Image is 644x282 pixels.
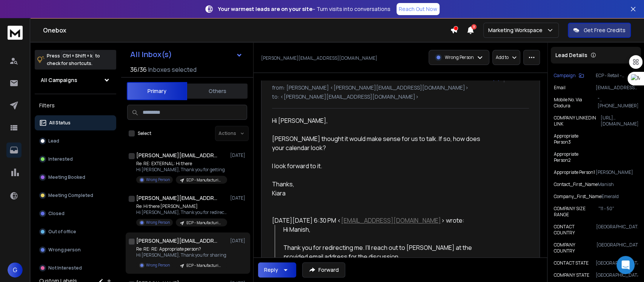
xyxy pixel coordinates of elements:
p: Press to check for shortcuts. [47,52,100,67]
p: Lead [48,138,59,144]
p: [GEOGRAPHIC_DATA] [596,224,638,236]
button: Interested [35,152,116,167]
span: Ctrl + Shift + k [61,51,94,60]
h3: Filters [35,100,116,111]
p: – Turn visits into conversations [218,5,390,13]
p: Wrong Person [445,54,474,60]
p: Hi [PERSON_NAME], Thank you for redirecting [136,209,227,215]
p: COMPANY LINKEDIN LINK [554,115,601,127]
button: Others [187,83,247,99]
p: Campaign [554,73,576,79]
p: Re: RE: RE: Appropriate person? [136,246,227,252]
div: Thank you for redirecting me. I’ll reach out to [PERSON_NAME] at the provided email address for t... [283,234,493,261]
p: Out of office [48,229,76,235]
p: Get Free Credits [584,26,626,34]
p: Emerald [601,194,638,200]
p: ECP - Retail - Startup | [PERSON_NAME] [596,73,638,79]
p: Reach Out Now [399,5,437,13]
button: Wrong person [35,242,116,257]
h1: [PERSON_NAME][EMAIL_ADDRESS][PERSON_NAME][DOMAIN_NAME] [136,237,219,245]
p: Appropriate Person2 [554,151,596,163]
button: Not Interested [35,260,116,276]
p: [PERSON_NAME][EMAIL_ADDRESS][DOMAIN_NAME] [261,55,377,61]
button: Reply [258,262,296,277]
h1: All Campaigns [41,76,77,84]
p: COMPANY COUNTRY [554,242,596,254]
div: Hi Manish, [283,225,493,234]
p: [DATE] [230,152,247,158]
p: Contact_First_Name [554,181,598,187]
p: [DATE] [230,195,247,201]
p: Not Interested [48,265,82,271]
p: [PERSON_NAME] [596,169,638,175]
div: Thanks, [272,180,492,189]
div: Kiara [272,189,492,198]
img: logo [8,26,23,40]
button: Campaign [554,73,584,79]
p: Mobile No. Via Clodura [554,97,598,109]
div: I look forward to it. [272,161,492,170]
p: Hi [PERSON_NAME], Thank you for getting [136,167,227,173]
label: Select [138,130,151,136]
button: Meeting Booked [35,170,116,185]
p: Company_First_Name [554,194,601,200]
p: Meeting Completed [48,192,93,198]
p: ECP - Manufacturing - Enterprise | [PERSON_NAME] [186,263,223,268]
div: Open Intercom Messenger [616,256,635,274]
p: [EMAIL_ADDRESS][PERSON_NAME][DOMAIN_NAME] [596,85,638,91]
div: Hi [PERSON_NAME], [272,116,492,125]
button: All Campaigns [35,73,116,88]
p: "[PHONE_NUMBER],[PHONE_NUMBER]" [598,97,638,109]
p: Re: Hi there [PERSON_NAME] [136,203,227,209]
p: [URL][DOMAIN_NAME] [601,115,638,127]
span: 3 [471,24,476,29]
p: Re: RE: EXTERNAL: Hi there [136,161,227,167]
button: Primary [127,82,187,100]
p: Manish [598,181,638,187]
p: COMPANY SIZE RANGE [554,206,598,218]
p: Wrong person [48,247,81,253]
div: [DATE][DATE] 6:30 PM < > wrote: [272,216,492,225]
p: Wrong Person [146,220,170,225]
p: Wrong Person [146,177,170,183]
button: All Inbox(s) [124,47,249,62]
p: [GEOGRAPHIC_DATA] [596,260,638,266]
p: "11 - 50" [598,206,638,218]
strong: Your warmest leads are on your site [218,5,312,12]
button: Closed [35,206,116,221]
p: Add to [496,54,509,60]
div: Reply [264,266,278,274]
h1: All Inbox(s) [130,51,172,58]
p: [GEOGRAPHIC_DATA] [596,242,638,254]
button: All Status [35,115,116,130]
p: CONTACT STATE [554,260,589,266]
p: COMPANY STATE [554,272,589,278]
p: Wrong Person [146,262,170,268]
h1: [PERSON_NAME][EMAIL_ADDRESS][PERSON_NAME][DOMAIN_NAME] [136,194,219,202]
p: Marketing Workspace [488,26,546,34]
button: Out of office [35,224,116,239]
p: [DATE] [230,238,247,244]
button: Meeting Completed [35,188,116,203]
p: Appropriate Person1 [554,169,595,175]
a: Reach Out Now [397,3,440,15]
h1: [PERSON_NAME][EMAIL_ADDRESS][PERSON_NAME][DOMAIN_NAME] [136,152,219,159]
span: 36 / 36 [130,65,147,74]
p: CONTACT COUNTRY [554,224,596,236]
p: Closed [48,211,65,217]
button: G [8,262,23,277]
button: Forward [302,262,345,277]
h3: Inboxes selected [148,65,197,74]
h1: Onebox [43,26,450,35]
button: Lead [35,133,116,149]
p: All Status [49,120,71,126]
p: Interested [48,156,73,162]
p: to: <[PERSON_NAME][EMAIL_ADDRESS][DOMAIN_NAME]> [272,93,529,101]
p: from: [PERSON_NAME] <[PERSON_NAME][EMAIL_ADDRESS][DOMAIN_NAME]> [272,84,529,91]
p: Meeting Booked [48,174,85,180]
p: Lead Details [555,51,587,59]
p: ECP - Manufacturing - Enterprise | [PERSON_NAME] [186,177,223,183]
